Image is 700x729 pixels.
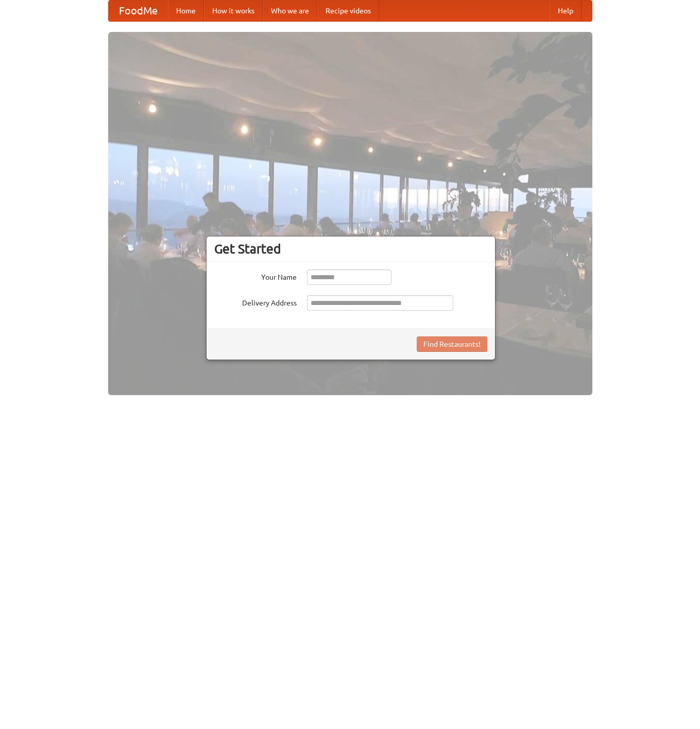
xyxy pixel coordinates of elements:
[214,269,297,282] label: Your Name
[214,241,487,257] h3: Get Started
[263,1,317,21] a: Who we are
[417,336,487,352] button: Find Restaurants!
[109,1,168,21] a: FoodMe
[214,295,297,308] label: Delivery Address
[550,1,582,21] a: Help
[317,1,379,21] a: Recipe videos
[168,1,204,21] a: Home
[204,1,263,21] a: How it works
